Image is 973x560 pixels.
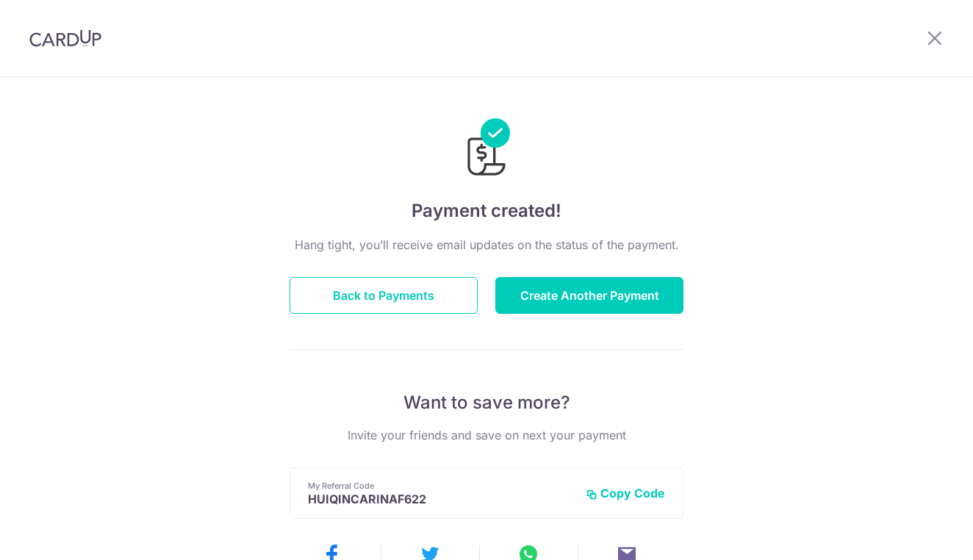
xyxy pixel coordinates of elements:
p: Hang tight, you’ll receive email updates on the status of the payment. [290,236,683,254]
button: Copy Code [586,486,665,500]
img: Payments [463,118,510,180]
button: Back to Payments [290,277,478,314]
p: HUIQINCARINAF622 [308,492,574,506]
img: CardUp [29,29,101,47]
p: My Referral Code [308,480,574,492]
p: Invite your friends and save on next your payment [290,426,683,444]
button: Create Another Payment [495,277,683,314]
h4: Payment created! [290,198,683,224]
p: Want to save more? [290,391,683,414]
